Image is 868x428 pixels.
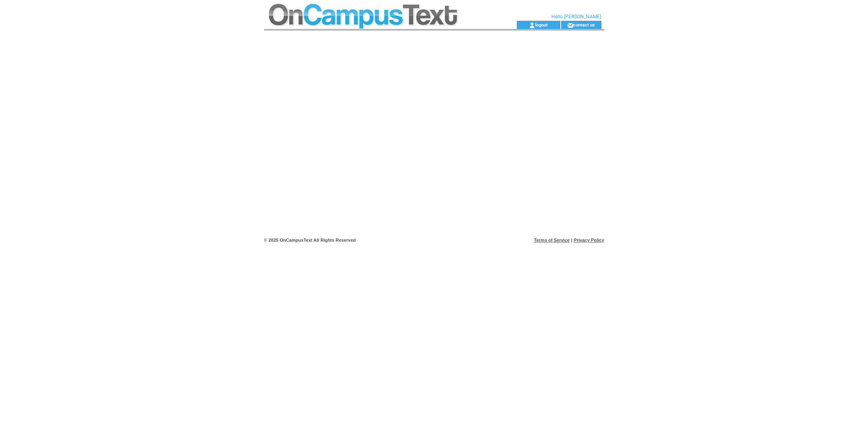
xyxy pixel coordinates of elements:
[574,238,604,243] a: Privacy Policy
[264,238,356,243] span: © 2025 OnCampusText All Rights Reserved
[535,22,548,27] a: logout
[573,22,595,27] a: contact us
[571,238,572,243] span: |
[529,22,535,29] img: account_icon.gif
[551,14,601,20] span: Hello [PERSON_NAME]
[534,238,570,243] a: Terms of Service
[567,22,573,29] img: contact_us_icon.gif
